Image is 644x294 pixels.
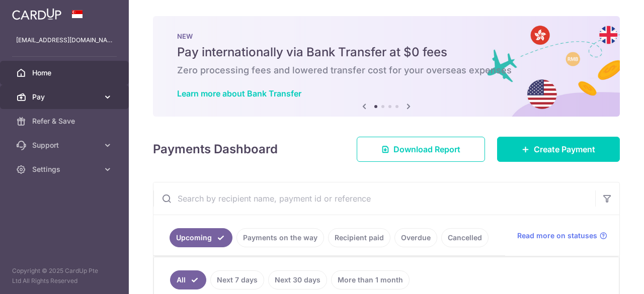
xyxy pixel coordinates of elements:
[331,270,410,289] a: More than 1 month
[268,270,327,289] a: Next 30 days
[394,228,437,247] a: Overdue
[153,182,595,215] input: Search by recipient name, payment id or reference
[32,164,99,174] span: Settings
[517,231,597,241] span: Read more on statuses
[328,228,390,247] a: Recipient paid
[177,32,596,40] p: NEW
[210,270,264,289] a: Next 7 days
[32,92,99,102] span: Pay
[12,8,61,20] img: CardUp
[177,88,301,99] a: Learn more about Bank Transfer
[517,231,607,241] a: Read more on statuses
[32,140,99,150] span: Support
[32,68,99,78] span: Home
[393,143,460,155] span: Download Report
[497,137,620,162] a: Create Payment
[534,143,595,155] span: Create Payment
[177,64,596,76] h6: Zero processing fees and lowered transfer cost for your overseas expenses
[170,270,206,289] a: All
[236,228,324,247] a: Payments on the way
[357,137,485,162] a: Download Report
[32,116,99,126] span: Refer & Save
[170,228,232,247] a: Upcoming
[16,35,113,45] p: [EMAIL_ADDRESS][DOMAIN_NAME]
[153,140,278,158] h4: Payments Dashboard
[153,16,620,117] img: Bank transfer banner
[441,228,489,247] a: Cancelled
[177,44,596,60] h5: Pay internationally via Bank Transfer at $0 fees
